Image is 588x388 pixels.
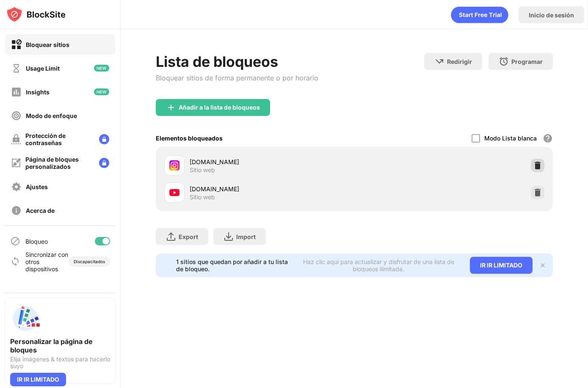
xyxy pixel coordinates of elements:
[156,53,318,70] div: Lista de bloqueos
[10,337,110,354] div: Personalizar la página de bloques
[26,183,48,190] div: Ajustes
[11,205,22,216] img: about-off.svg
[190,166,215,174] div: Sitio web
[11,39,22,50] img: block-on.svg
[10,256,20,267] img: sync-icon.svg
[179,233,198,240] div: Export
[484,135,537,142] div: Modo Lista blanca
[94,65,109,72] img: new-icon.svg
[451,6,508,23] div: animation
[298,258,460,272] div: Haz clic aquí para actualizar y disfrutar de una lista de bloqueos ilimitada.
[99,158,109,168] img: lock-menu.svg
[529,11,574,19] div: Inicio de sesión
[470,257,533,274] div: IR IR LIMITADO
[11,63,22,74] img: time-usage-off.svg
[539,262,546,269] img: x-button.svg
[25,251,69,272] div: Sincronizar con otros dispositivos
[190,184,354,193] div: [DOMAIN_NAME]
[179,104,260,111] div: Añadir a la lista de bloqueos
[26,207,55,214] div: Acerca de
[176,258,293,272] div: 1 sitios que quedan por añadir a tu lista de bloqueo.
[11,158,21,168] img: customize-block-page-off.svg
[11,134,21,144] img: password-protection-off.svg
[26,88,50,96] div: Insights
[10,373,66,386] div: IR IR LIMITADO
[11,110,22,121] img: focus-off.svg
[10,356,110,369] div: Elija imágenes & textos para hacerlo suyo
[156,74,318,82] div: Bloquear sitios de forma permanente o por horario
[94,88,109,95] img: new-icon.svg
[10,303,41,334] img: push-custom-page.svg
[11,182,22,192] img: settings-off.svg
[25,156,92,170] div: Página de bloques personalizados
[169,160,179,171] img: favicons
[190,193,215,201] div: Sitio web
[11,87,22,97] img: insights-off.svg
[6,6,66,23] img: logo-blocksite.svg
[511,58,543,65] div: Programar
[10,236,20,246] img: blocking-icon.svg
[26,41,69,48] div: Bloquear sitios
[156,135,223,142] div: Elementos bloqueados
[25,132,92,146] div: Protección de contraseñas
[447,58,472,65] div: Redirigir
[26,112,77,119] div: Modo de enfoque
[236,233,256,240] div: Import
[26,65,60,72] div: Usage Limit
[99,134,109,144] img: lock-menu.svg
[25,238,48,245] div: Bloqueo
[169,187,179,198] img: favicons
[190,157,354,166] div: [DOMAIN_NAME]
[74,259,105,264] div: Discapacitados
